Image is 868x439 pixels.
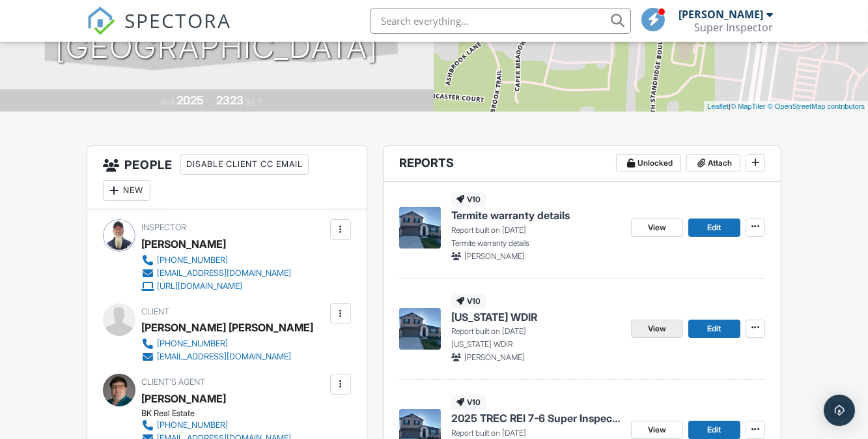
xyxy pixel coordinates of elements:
span: SPECTORA [124,7,231,34]
div: [EMAIL_ADDRESS][DOMAIN_NAME] [157,352,291,362]
div: 2025 [176,93,204,107]
div: Disable Client CC Email [180,154,309,175]
a: [EMAIL_ADDRESS][DOMAIN_NAME] [141,350,303,363]
span: Built [160,97,175,106]
a: SPECTORA [87,18,231,45]
div: [EMAIL_ADDRESS][DOMAIN_NAME] [157,268,291,279]
div: BK Real Estate [141,408,301,419]
div: [URL][DOMAIN_NAME] [157,281,242,292]
div: 2323 [216,93,244,107]
div: [PERSON_NAME] [679,8,763,21]
div: [PHONE_NUMBER] [157,339,228,349]
div: [PERSON_NAME] [141,234,226,254]
a: [EMAIL_ADDRESS][DOMAIN_NAME] [141,267,291,280]
div: New [103,180,150,201]
span: sq. ft. [245,97,264,106]
div: Super Inspector [694,21,773,34]
div: Open Intercom Messenger [824,395,855,426]
div: [PERSON_NAME] [141,389,226,408]
div: [PHONE_NUMBER] [157,255,228,265]
div: [PHONE_NUMBER] [157,420,228,431]
span: Client's Agent [141,377,205,387]
span: Client [141,307,169,316]
h3: People [87,146,366,209]
a: © OpenStreetMap contributors [768,102,865,110]
div: [PERSON_NAME] [PERSON_NAME] [141,318,313,337]
a: [PHONE_NUMBER] [141,419,291,432]
a: [PHONE_NUMBER] [141,337,303,350]
img: The Best Home Inspection Software - Spectora [87,7,115,35]
a: © MapTiler [731,102,766,110]
input: Search everything... [371,8,631,34]
span: Inspector [141,222,186,232]
a: [URL][DOMAIN_NAME] [141,280,291,293]
div: | [704,101,868,112]
a: [PHONE_NUMBER] [141,254,291,267]
a: Leaflet [707,102,729,110]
